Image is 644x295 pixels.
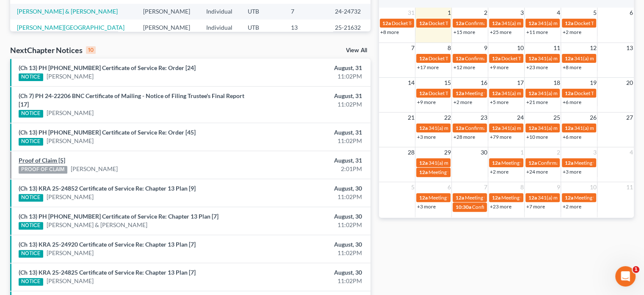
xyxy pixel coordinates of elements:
[489,64,508,70] a: +9 more
[419,194,427,201] span: 12a
[428,20,549,26] span: Docket Text: for [PERSON_NAME] & [PERSON_NAME]
[380,29,399,35] a: +8 more
[625,112,634,123] span: 27
[537,160,633,166] span: Confirmation hearing for [PERSON_NAME]
[410,43,415,53] span: 7
[464,20,561,26] span: Confirmation hearing for [PERSON_NAME]
[253,184,362,193] div: August, 30
[406,147,415,157] span: 28
[526,99,547,105] a: +21 more
[47,277,94,285] a: [PERSON_NAME]
[346,48,367,53] a: View All
[633,266,639,273] span: 1
[592,8,597,18] span: 5
[589,78,597,88] span: 19
[562,169,581,175] a: +3 more
[501,160,567,166] span: Meeting for [PERSON_NAME]
[489,29,511,35] a: +25 more
[443,147,451,157] span: 29
[528,194,536,201] span: 12a
[472,204,569,210] span: Confirmation Hearing for [PERSON_NAME]
[253,100,362,109] div: 11:02PM
[537,20,619,26] span: 341(a) meeting for [PERSON_NAME]
[455,20,464,26] span: 12a
[489,169,508,175] a: +2 more
[501,90,583,96] span: 341(a) meeting for [PERSON_NAME]
[464,55,561,62] span: Confirmation hearing for [PERSON_NAME]
[10,45,96,55] div: NextChapter Notices
[253,156,362,165] div: August, 31
[428,160,510,166] span: 341(a) meeting for [PERSON_NAME]
[574,194,640,201] span: Meeting for [PERSON_NAME]
[489,99,508,105] a: +5 more
[417,134,435,140] a: +3 more
[556,182,561,192] span: 9
[483,8,488,18] span: 2
[629,147,634,157] span: 4
[489,134,511,140] a: +79 more
[19,222,43,230] div: NOTICE
[455,194,464,201] span: 12a
[417,203,435,210] a: +3 more
[589,112,597,123] span: 26
[428,55,504,62] span: Docket Text: for [PERSON_NAME]
[552,112,561,123] span: 25
[526,64,547,70] a: +23 more
[241,20,284,35] td: UTB
[392,20,467,26] span: Docket Text: for [PERSON_NAME]
[253,128,362,137] div: August, 31
[47,249,94,257] a: [PERSON_NAME]
[501,55,622,62] span: Docket Text: for [PERSON_NAME] & [PERSON_NAME]
[19,250,43,258] div: NOTICE
[47,137,94,145] a: [PERSON_NAME]
[453,64,475,70] a: +12 more
[564,55,573,62] span: 12a
[552,78,561,88] span: 18
[47,193,94,201] a: [PERSON_NAME]
[328,4,370,20] td: 24-24732
[19,194,43,202] div: NOTICE
[428,125,510,131] span: 341(a) meeting for [PERSON_NAME]
[455,125,464,131] span: 12a
[562,203,581,210] a: +2 more
[419,125,427,131] span: 12a
[528,125,536,131] span: 12a
[328,20,370,35] td: 25-21632
[284,20,328,35] td: 13
[47,221,147,229] a: [PERSON_NAME] & [PERSON_NAME]
[489,203,511,210] a: +23 more
[17,8,118,15] a: [PERSON_NAME] & [PERSON_NAME]
[428,169,495,175] span: Meeting for [PERSON_NAME]
[537,55,619,62] span: 341(a) meeting for [PERSON_NAME]
[519,182,524,192] span: 8
[492,20,500,26] span: 12a
[526,169,547,175] a: +24 more
[562,29,581,35] a: +2 more
[537,125,619,131] span: 341(a) meeting for [PERSON_NAME]
[564,90,573,96] span: 12a
[552,43,561,53] span: 11
[446,8,451,18] span: 1
[453,134,475,140] a: +28 more
[516,78,524,88] span: 17
[464,125,561,131] span: Confirmation hearing for [PERSON_NAME]
[625,43,634,53] span: 13
[589,43,597,53] span: 12
[592,147,597,157] span: 3
[556,147,561,157] span: 2
[446,182,451,192] span: 6
[492,194,500,201] span: 12a
[453,99,472,105] a: +2 more
[455,90,464,96] span: 12a
[479,78,488,88] span: 16
[464,90,531,96] span: Meeting for [PERSON_NAME]
[19,213,218,220] a: (Ch 13) PH [PHONE_NUMBER] Certificate of Service Re: Chapter 13 Plan [7]
[492,90,500,96] span: 12a
[19,138,43,146] div: NOTICE
[501,194,567,201] span: Meeting for [PERSON_NAME]
[253,212,362,221] div: August, 30
[528,160,536,166] span: 12a
[589,182,597,192] span: 10
[464,194,531,201] span: Meeting for [PERSON_NAME]
[564,20,573,26] span: 12a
